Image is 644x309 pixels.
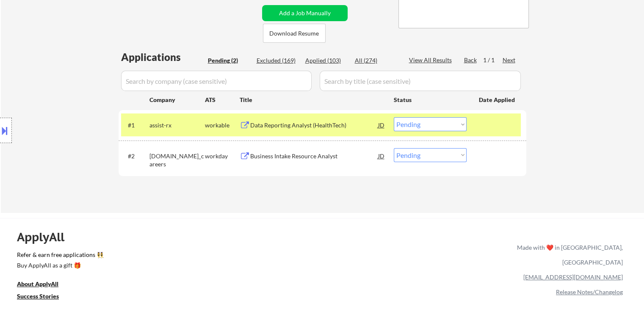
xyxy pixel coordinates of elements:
div: Title [240,96,386,104]
div: All (274) [355,56,397,65]
a: About ApplyAll [17,279,70,290]
input: Search by title (case sensitive) [320,71,521,91]
u: About ApplyAll [17,280,58,287]
input: Search by company (case sensitive) [121,71,312,91]
a: Release Notes/Changelog [556,288,623,295]
div: workable [205,121,240,130]
div: Pending (2) [208,56,250,65]
div: View All Results [409,56,454,64]
a: Success Stories [17,292,70,302]
a: Refer & earn free applications 👯‍♀️ [17,252,340,261]
div: Status [394,92,467,107]
u: Success Stories [17,292,59,300]
div: ApplyAll [17,230,74,244]
div: Buy ApplyAll as a gift 🎁 [17,262,102,268]
button: Download Resume [263,24,326,43]
div: assist-rx [149,121,205,130]
div: ATS [205,96,240,104]
a: Buy ApplyAll as a gift 🎁 [17,261,102,271]
div: [DOMAIN_NAME]_careers [149,152,205,168]
div: Data Reporting Analyst (HealthTech) [250,121,378,130]
div: JD [377,148,386,163]
div: workday [205,152,240,160]
button: Add a Job Manually [262,5,348,21]
a: [EMAIL_ADDRESS][DOMAIN_NAME] [523,273,623,281]
div: Applied (103) [305,56,348,65]
div: Date Applied [479,96,516,104]
div: Made with ❤️ in [GEOGRAPHIC_DATA], [GEOGRAPHIC_DATA] [514,240,623,270]
div: JD [377,117,386,132]
div: Applications [121,52,205,62]
div: Next [503,56,516,64]
div: Company [149,96,205,104]
div: Business Intake Resource Analyst [250,152,378,160]
div: Back [464,56,478,64]
div: 1 / 1 [483,56,503,64]
div: Excluded (169) [257,56,299,65]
